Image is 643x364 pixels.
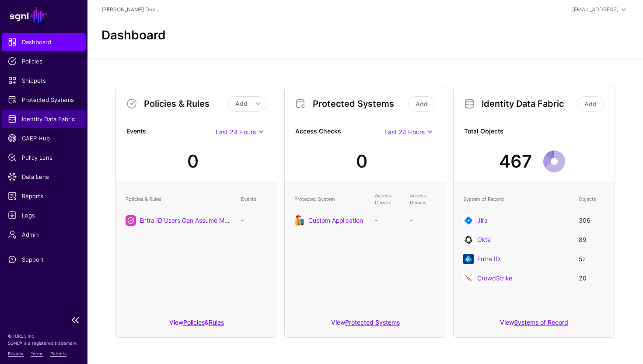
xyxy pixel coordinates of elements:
a: SGNL [5,5,82,24]
a: Systems of Record [514,318,568,326]
span: Logs [8,211,80,220]
a: Custom Application [308,217,363,224]
a: Entra ID Users Can Assume Managed Roles [140,217,263,224]
div: View [285,312,446,337]
p: SGNL® is a registered trademark [8,339,80,346]
a: [PERSON_NAME] Dev... [101,6,159,13]
div: 0 [356,148,367,175]
th: Access Denials [405,188,440,211]
strong: Events [126,126,216,137]
th: Policies & Rules [121,188,237,211]
td: 20 [574,269,609,288]
span: Last 24 Hours [384,128,425,136]
span: Reports [8,192,80,200]
span: Snippets [8,76,80,85]
td: 52 [574,249,609,269]
p: © [URL], Inc [8,332,80,339]
a: CrowdStrike [477,274,512,282]
a: Policies [2,52,86,70]
a: Entra ID [477,255,500,262]
span: Admin [8,230,80,239]
div: View & [116,312,277,337]
a: Terms [31,351,43,356]
h3: Identity Data Fabric [482,98,575,109]
a: Dashboard [2,33,86,51]
a: Reports [2,187,86,205]
span: Support [8,255,80,264]
th: Objects [574,188,609,211]
span: Policies [8,57,80,66]
h3: Protected Systems [313,98,406,109]
strong: Access Checks [295,126,384,137]
img: svg+xml;base64,PHN2ZyB3aWR0aD0iNjQiIGhlaWdodD0iNjQiIHZpZXdCb3g9IjAgMCA2NCA2NCIgZmlsbD0ibm9uZSIgeG... [463,254,474,264]
div: [EMAIL_ADDRESS] [572,6,619,14]
a: Snippets [2,72,86,89]
a: Policies [183,318,205,326]
a: Protected Systems [345,318,400,326]
div: View [454,312,615,337]
a: CAEP Hub [2,129,86,147]
div: 0 [187,148,199,175]
span: Add [235,100,248,107]
th: System of Record [459,188,574,211]
span: CAEP Hub [8,134,80,143]
a: Logs [2,206,86,224]
img: svg+xml;base64,PHN2ZyB3aWR0aD0iOTgiIGhlaWdodD0iMTIyIiB2aWV3Qm94PSIwIDAgOTggMTIyIiBmaWxsPSJub25lIi... [294,215,305,226]
span: Identity Data Fabric [8,115,80,123]
a: Admin [2,226,86,243]
a: Policy Lens [2,149,86,166]
a: Add [408,96,435,112]
h3: Policies & Rules [144,98,228,109]
td: 306 [574,211,609,230]
a: Protected Systems [2,91,86,108]
a: Add [577,96,604,112]
img: svg+xml;base64,PHN2ZyB3aWR0aD0iNjQiIGhlaWdodD0iNjQiIHZpZXdCb3g9IjAgMCA2NCA2NCIgZmlsbD0ibm9uZSIgeG... [463,234,474,245]
th: Access Checks [370,188,405,211]
a: Rules [209,318,224,326]
a: Okta [477,236,491,243]
a: Patents [50,351,66,356]
th: Events [237,188,272,211]
span: Last 24 Hours [216,128,256,136]
td: - [405,211,440,230]
div: 467 [499,148,532,175]
td: - [370,211,405,230]
span: Dashboard [8,38,80,46]
td: 89 [574,230,609,249]
a: Data Lens [2,168,86,185]
strong: Total Objects [464,126,604,137]
h2: Dashboard [101,28,166,43]
a: Privacy [8,351,24,356]
span: Protected Systems [8,95,80,104]
a: Identity Data Fabric [2,110,86,128]
img: svg+xml;base64,PHN2ZyB3aWR0aD0iNjQiIGhlaWdodD0iNjQiIHZpZXdCb3g9IjAgMCA2NCA2NCIgZmlsbD0ibm9uZSIgeG... [463,215,474,226]
span: Policy Lens [8,153,80,162]
a: Jira [477,217,488,224]
th: Protected System [290,188,370,211]
td: - [237,211,272,230]
span: Data Lens [8,172,80,181]
img: svg+xml;base64,PHN2ZyB3aWR0aD0iNjQiIGhlaWdodD0iNjQiIHZpZXdCb3g9IjAgMCA2NCA2NCIgZmlsbD0ibm9uZSIgeG... [463,273,474,283]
